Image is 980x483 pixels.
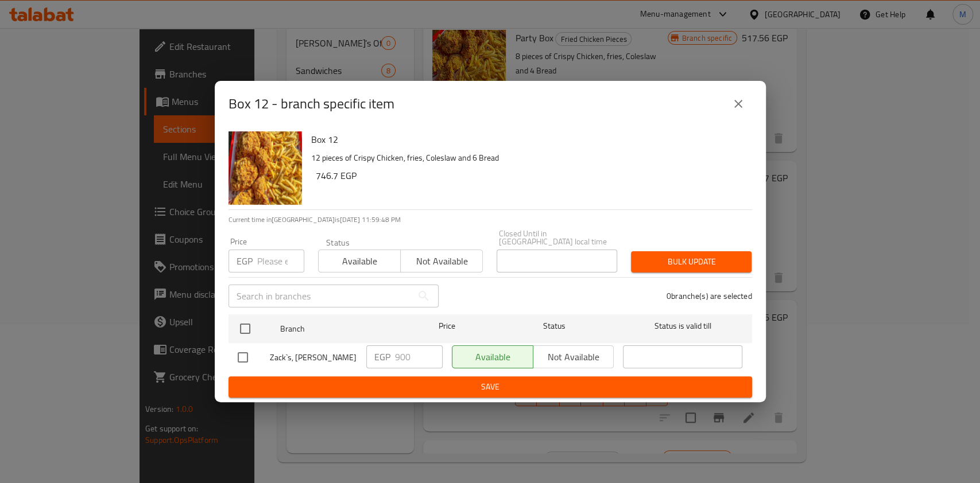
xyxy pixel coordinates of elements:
[405,253,478,270] span: Not available
[395,345,443,368] input: Please enter price
[228,376,752,398] button: Save
[228,215,752,225] p: Current time in [GEOGRAPHIC_DATA] is [DATE] 11:59:48 PM
[228,285,412,307] input: Search in branches
[228,131,302,205] img: Box 12
[316,168,743,184] h6: 746.7 EGP
[311,131,743,147] h6: Box 12
[318,250,401,272] button: Available
[237,254,253,268] p: EGP
[494,319,614,333] span: Status
[374,350,390,364] p: EGP
[631,251,752,272] button: Bulk update
[238,380,743,394] span: Save
[667,290,752,302] p: 0 branche(s) are selected
[623,319,742,333] span: Status is valid till
[311,151,743,165] p: 12 pieces of Crispy Chicken, fries, Coleslaw and 6 Bread
[280,322,400,336] span: Branch
[400,250,483,272] button: Not available
[257,250,304,272] input: Please enter price
[640,255,742,269] span: Bulk update
[270,350,357,365] span: Zack`s, [PERSON_NAME]
[323,253,396,270] span: Available
[228,95,394,113] h2: Box 12 - branch specific item
[725,90,752,118] button: close
[409,319,485,333] span: Price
